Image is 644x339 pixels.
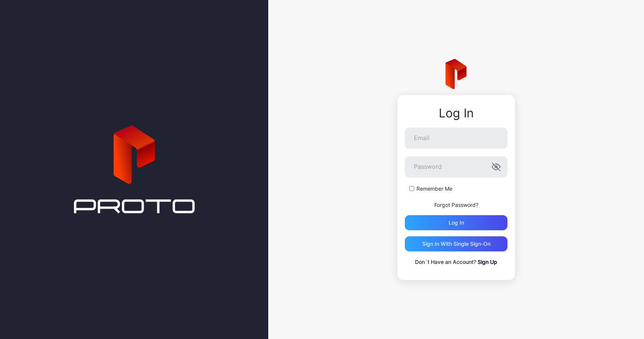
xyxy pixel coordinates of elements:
div: Sign in With Single Sign-On [422,241,490,247]
input: Email [405,128,507,149]
div: Log in [449,220,464,226]
input: Password [405,156,507,177]
div: Log In [405,106,507,120]
label: Remember Me [417,185,452,193]
p: Don`t Have an Account? [405,257,507,267]
a: Sign Up [478,259,497,265]
a: Forgot Password? [434,202,478,208]
button: Sign in With Single Sign-On [405,236,507,251]
button: Password [492,162,501,171]
button: Log in [405,215,507,230]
